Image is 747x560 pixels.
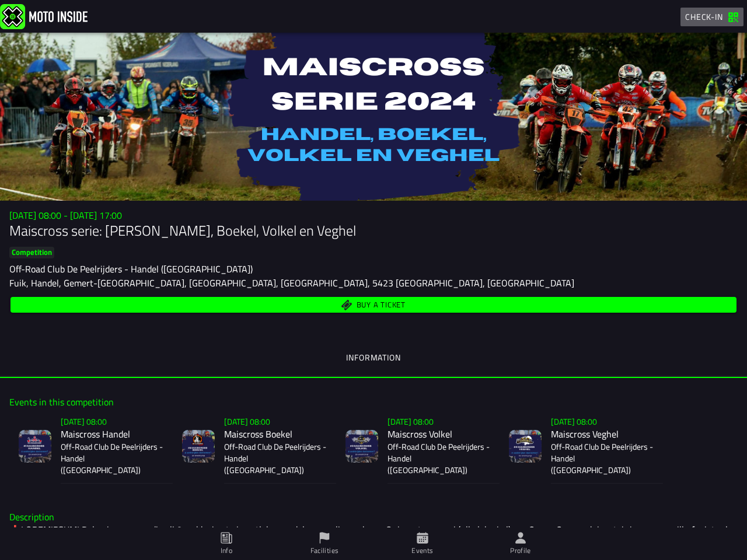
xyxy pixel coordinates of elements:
h3: Description [9,512,738,523]
ion-text: Off-Road Club De Peelrijders - Handel ([GEOGRAPHIC_DATA]) [9,262,253,276]
span: Buy a ticket [357,301,406,309]
ion-label: Info [221,545,232,556]
p: Off-Road Club De Peelrijders - Handel ([GEOGRAPHIC_DATA]) [224,441,327,476]
img: event-image [182,429,215,462]
ion-text: [DATE] 08:00 [388,415,434,428]
h2: Maiscross Handel [61,429,163,440]
p: Off-Road Club De Peelrijders - Handel ([GEOGRAPHIC_DATA]) [388,441,490,476]
h3: Events in this competition [9,397,738,408]
ion-text: [DATE] 08:00 [61,415,107,428]
h3: [DATE] 08:00 - [DATE] 17:00 [9,210,738,221]
img: event-image [509,429,542,462]
ion-label: Events [411,545,433,556]
p: Off-Road Club De Peelrijders - Handel ([GEOGRAPHIC_DATA]) [61,441,163,476]
h2: Maiscross Boekel [224,429,327,440]
h2: Maiscross Volkel [388,429,490,440]
a: Check-in [679,6,745,26]
ion-label: Profile [510,545,531,556]
ion-label: Facilities [310,545,339,556]
p: Off-Road Club De Peelrijders - Handel ([GEOGRAPHIC_DATA]) [551,441,654,476]
ion-text: Competition [12,246,52,258]
ion-text: [DATE] 08:00 [224,415,270,428]
img: event-image [345,429,378,462]
ion-text: [DATE] 08:00 [551,415,597,428]
h1: Maiscross serie: [PERSON_NAME], Boekel, Volkel en Veghel [9,221,738,240]
h2: Maiscross Veghel [551,429,654,440]
img: event-image [19,429,51,462]
span: Check-in [685,10,723,23]
ion-text: Fuik, Handel, Gemert-[GEOGRAPHIC_DATA], [GEOGRAPHIC_DATA], [GEOGRAPHIC_DATA], 5423 [GEOGRAPHIC_DA... [9,276,574,290]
